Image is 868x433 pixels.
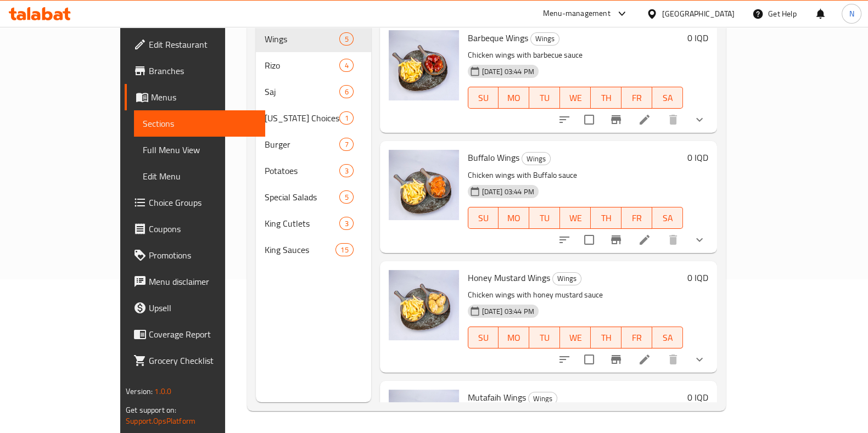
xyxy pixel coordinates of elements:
[149,38,256,51] span: Edit Restaurant
[149,328,256,341] span: Coverage Report
[339,164,353,177] div: items
[265,59,340,72] span: Rizo
[339,59,353,72] div: items
[125,84,265,110] a: Menus
[149,222,256,235] span: Coupons
[265,164,340,177] span: Potatoes
[143,117,256,130] span: Sections
[657,210,679,226] span: SA
[529,87,560,109] button: TU
[657,330,679,346] span: SA
[125,242,265,268] a: Promotions
[522,152,551,165] div: Wings
[468,389,526,406] span: Mutafaih Wings
[626,330,648,346] span: FR
[693,353,706,366] svg: Show Choices
[560,207,591,229] button: WE
[468,30,528,46] span: Barbeque Wings
[693,233,706,246] svg: Show Choices
[149,354,256,367] span: Grocery Checklist
[265,217,340,230] span: King Cutlets
[530,32,559,46] div: Wings
[522,153,550,165] span: Wings
[552,272,581,285] div: Wings
[591,87,621,109] button: TH
[468,87,499,109] button: SU
[339,217,353,230] div: items
[499,207,529,229] button: MO
[603,106,629,133] button: Branch-specific-item
[339,190,353,204] div: items
[340,166,352,176] span: 3
[626,210,648,226] span: FR
[256,105,371,131] div: [US_STATE] Choices1
[534,210,556,226] span: TU
[336,245,352,255] span: 15
[340,139,352,150] span: 7
[595,330,617,346] span: TH
[340,192,352,203] span: 5
[125,268,265,295] a: Menu disclaimer
[468,288,683,302] p: Chicken wings with honey mustard sauce
[638,233,651,246] a: Edit menu item
[578,348,601,371] span: Select to update
[603,346,629,373] button: Branch-specific-item
[478,187,539,197] span: [DATE] 03:44 PM
[657,90,679,106] span: SA
[339,32,353,46] div: items
[340,218,352,229] span: 3
[125,295,265,321] a: Upsell
[256,21,371,267] nav: Menu sections
[125,189,265,216] a: Choice Groups
[529,207,560,229] button: TU
[256,184,371,210] div: Special Salads5
[126,403,176,417] span: Get support on:
[340,87,352,97] span: 6
[693,113,706,126] svg: Show Choices
[662,8,735,20] div: [GEOGRAPHIC_DATA]
[389,270,459,340] img: Honey Mustard Wings
[564,330,586,346] span: WE
[528,392,557,405] div: Wings
[265,85,340,98] span: Saj
[256,158,371,184] div: Potatoes3
[256,26,371,52] div: Wings5
[478,306,539,317] span: [DATE] 03:44 PM
[134,110,265,137] a: Sections
[595,210,617,226] span: TH
[256,210,371,237] div: King Cutlets3
[340,60,352,71] span: 4
[256,237,371,263] div: King Sauces15
[126,414,195,428] a: Support.OpsPlatform
[256,52,371,78] div: Rizo4
[686,346,713,373] button: show more
[687,270,708,285] h6: 0 IQD
[652,207,683,229] button: SA
[389,30,459,100] img: Barbeque Wings
[621,207,652,229] button: FR
[473,210,495,226] span: SU
[125,216,265,242] a: Coupons
[551,227,578,253] button: sort-choices
[265,190,340,204] span: Special Salads
[621,327,652,348] button: FR
[595,90,617,106] span: TH
[687,390,708,405] h6: 0 IQD
[265,111,340,125] span: [US_STATE] Choices
[134,163,265,189] a: Edit Menu
[503,210,525,226] span: MO
[543,7,611,20] div: Menu-management
[265,32,340,46] div: Wings
[529,327,560,348] button: TU
[499,327,529,348] button: MO
[686,227,713,253] button: show more
[256,78,371,105] div: Saj6
[473,330,495,346] span: SU
[687,150,708,165] h6: 0 IQD
[143,143,256,156] span: Full Menu View
[686,106,713,133] button: show more
[125,58,265,84] a: Branches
